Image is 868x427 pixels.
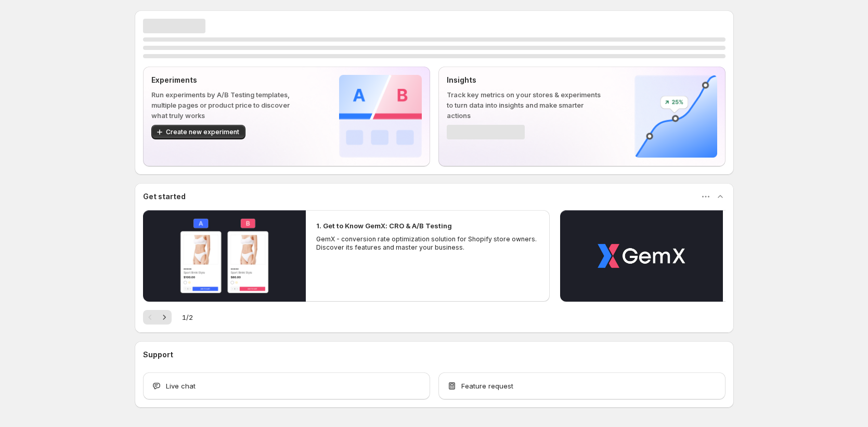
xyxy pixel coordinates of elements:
[316,235,540,252] p: GemX - conversion rate optimization solution for Shopify store owners. Discover its features and ...
[151,125,245,139] button: Create new experiment
[143,310,172,325] nav: Pagination
[447,75,601,85] p: Insights
[339,75,422,158] img: Experiments
[461,381,513,391] span: Feature request
[166,381,196,391] span: Live chat
[316,221,452,231] h2: 1. Get to Know GemX: CRO & A/B Testing
[560,210,723,302] button: Play video
[143,191,186,202] h3: Get started
[151,75,306,85] p: Experiments
[447,89,601,121] p: Track key metrics on your stores & experiments to turn data into insights and make smarter actions
[151,89,306,121] p: Run experiments by A/B Testing templates, multiple pages or product price to discover what truly ...
[634,75,717,158] img: Insights
[182,312,193,322] span: 1 / 2
[157,310,172,325] button: Next
[143,210,306,302] button: Play video
[166,128,239,136] span: Create new experiment
[143,350,173,360] h3: Support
